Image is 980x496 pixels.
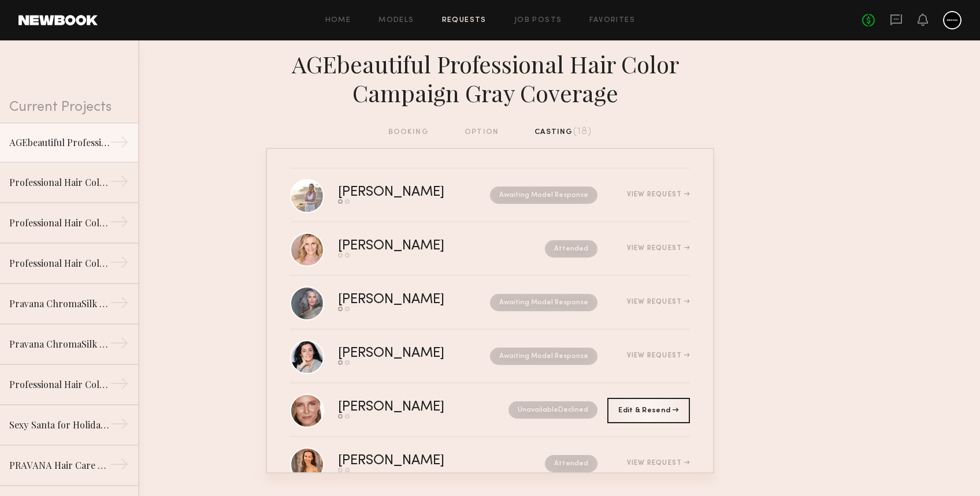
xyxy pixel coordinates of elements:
div: View Request [627,352,690,359]
div: → [110,172,129,195]
a: [PERSON_NAME]UnavailableDeclined [290,383,690,437]
span: Edit & Resend [618,407,678,414]
div: [PERSON_NAME] [338,186,467,199]
div: View Request [627,460,690,467]
div: [PERSON_NAME] [338,293,467,307]
a: [PERSON_NAME]Awaiting Model ResponseView Request [290,169,690,222]
div: Professional Hair Color Campaign (PINK) [9,216,110,230]
nb-request-status: Attended [545,240,597,258]
div: → [110,334,129,357]
div: View Request [627,245,690,252]
a: Models [378,17,414,24]
nb-request-status: Attended [545,455,597,472]
a: [PERSON_NAME]AttendedView Request [290,222,690,276]
a: [PERSON_NAME]Awaiting Model ResponseView Request [290,276,690,330]
div: → [110,253,129,276]
a: [PERSON_NAME]Awaiting Model ResponseView Request [290,330,690,383]
div: → [110,212,129,236]
nb-request-status: Awaiting Model Response [490,348,597,365]
div: AGEbeautiful Professional Hair Color Campaign Gray Coverage [9,136,110,150]
a: Home [325,17,351,24]
nb-request-status: Awaiting Model Response [490,294,597,311]
div: [PERSON_NAME] [338,401,477,414]
div: Sexy Santa for Holiday Party [9,418,110,432]
div: Pravana ChromaSilk Hair Color Campaign [9,337,110,351]
div: [PERSON_NAME] [338,347,467,360]
div: View Request [627,191,690,198]
div: [PERSON_NAME] [338,240,495,253]
a: Requests [442,17,487,24]
div: Pravana ChromaSilk Hair Color Campaign Day 2 [9,297,110,311]
div: → [110,293,129,316]
div: → [110,415,129,438]
div: → [110,133,129,156]
div: → [110,374,129,397]
a: Favorites [589,17,635,24]
div: → [110,455,129,478]
div: Professional Hair Color Campaign PINK Day 2 [9,176,110,189]
div: View Request [627,299,690,305]
nb-request-status: Awaiting Model Response [490,187,597,204]
div: PRAVANA Hair Care BRAND Photoshoot Day 3 [9,458,110,472]
a: [PERSON_NAME]AttendedView Request [290,437,690,491]
div: AGEbeautiful Professional Hair Color Campaign Gray Coverage [266,50,714,107]
div: Professional Hair Color Brand Campaign Shoot (Must be willing to color your hair) [9,378,110,391]
div: Professional Hair Color Brand Campaign Shoot Day 2 [9,256,110,270]
a: Job Posts [514,17,562,24]
nb-request-status: Unavailable Declined [508,401,597,419]
div: [PERSON_NAME] [338,454,495,468]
